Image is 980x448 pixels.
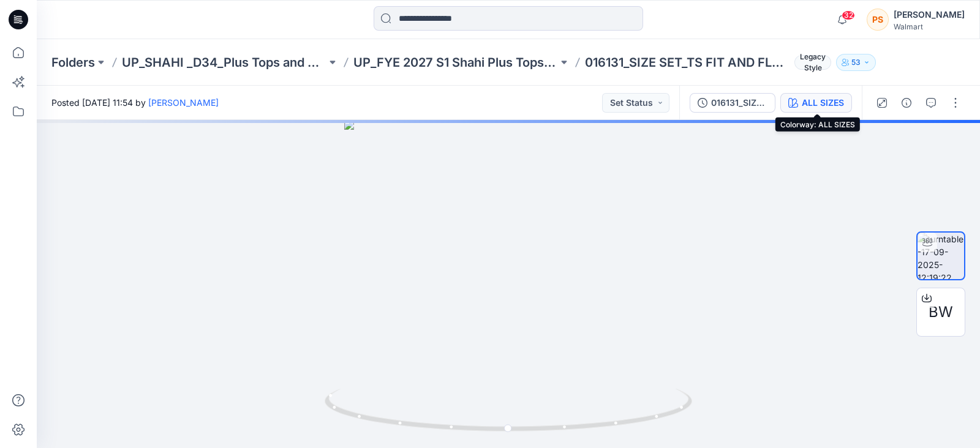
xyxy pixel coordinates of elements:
span: Posted [DATE] 11:54 by [51,96,219,109]
button: Details [897,93,916,113]
a: Folders [51,54,95,71]
span: Legacy Style [794,55,831,70]
p: 016131_SIZE SET_TS FIT AND FLARE MIDI DRESS [585,54,790,71]
p: 53 [851,56,861,69]
a: [PERSON_NAME] [148,97,219,108]
span: 32 [842,10,855,20]
a: UP_FYE 2027 S1 Shahi Plus Tops Dresses & Bottoms [353,54,558,71]
span: BW [929,301,953,323]
button: Legacy Style [790,54,831,71]
button: 016131_SIZE SET_TS FIT AND FLARE MIDI DRESS ([DATE]) [690,93,775,113]
div: PS [867,9,889,31]
div: [PERSON_NAME] [894,7,965,22]
div: 016131_SIZE SET_TS FIT AND FLARE MIDI DRESS ([DATE]) [711,96,767,110]
button: ALL SIZES [780,93,852,113]
div: Walmart [894,22,965,31]
div: ALL SIZES [802,96,844,110]
a: UP_SHAHI _D34_Plus Tops and Dresses [122,54,326,71]
button: 53 [836,54,876,71]
img: turntable-17-09-2025-12:19:22 [918,233,964,279]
